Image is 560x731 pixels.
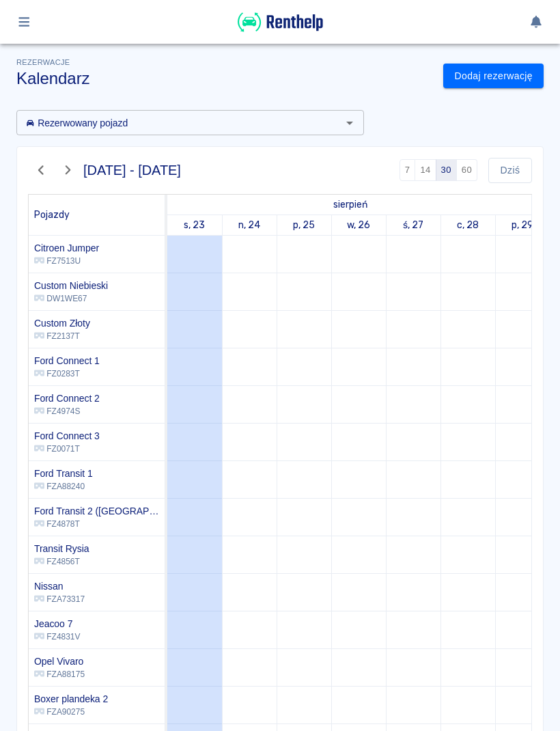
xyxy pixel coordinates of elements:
[34,555,89,568] p: FZ4856T
[34,209,70,221] span: Pojazdy
[34,429,100,443] h6: Ford Connect 3
[34,292,108,305] p: DW1WE67
[238,11,323,33] img: Renthelp logo
[34,579,85,593] h6: Nissan
[400,159,416,181] button: 7 dni
[16,58,70,66] span: Rezerwacje
[34,443,100,455] p: FZ0071T
[34,405,100,417] p: FZ4974S
[16,69,432,88] h3: Kalendarz
[20,114,337,131] input: Wyszukaj i wybierz pojazdy...
[488,158,532,183] button: Dziś
[34,467,93,480] h6: Ford Transit 1
[34,480,93,493] p: FZA88240
[34,279,108,292] h6: Custom Niebieski
[330,195,371,215] a: 23 sierpnia 2025
[34,617,80,631] h6: Jeacoo 7
[436,159,457,181] button: 30 dni
[443,64,544,89] a: Dodaj rezerwację
[508,215,537,235] a: 29 sierpnia 2025
[34,542,89,555] h6: Transit Rysia
[453,215,482,235] a: 28 sierpnia 2025
[34,330,90,342] p: FZ2137T
[290,215,318,235] a: 25 sierpnia 2025
[34,391,100,405] h6: Ford Connect 2
[180,215,208,235] a: 23 sierpnia 2025
[34,368,100,380] p: FZ0283T
[340,113,359,133] button: Otwórz
[34,692,108,706] h6: Boxer plandeka 2
[34,654,85,668] h6: Opel Vivaro
[34,706,108,718] p: FZA90275
[34,668,85,680] p: FZA88175
[83,162,181,178] h4: [DATE] - [DATE]
[415,159,436,181] button: 14 dni
[34,504,159,518] h6: Ford Transit 2 (Niemcy)
[34,316,90,330] h6: Custom Złoty
[456,159,477,181] button: 60 dni
[34,354,100,368] h6: Ford Connect 1
[235,215,264,235] a: 24 sierpnia 2025
[238,25,323,36] a: Renthelp logo
[34,518,159,530] p: FZ4878T
[34,593,85,605] p: FZA73317
[34,241,99,255] h6: Citroen Jumper
[34,255,99,267] p: FZ7513U
[344,215,374,235] a: 26 sierpnia 2025
[400,215,427,235] a: 27 sierpnia 2025
[34,631,80,643] p: FZ4831V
